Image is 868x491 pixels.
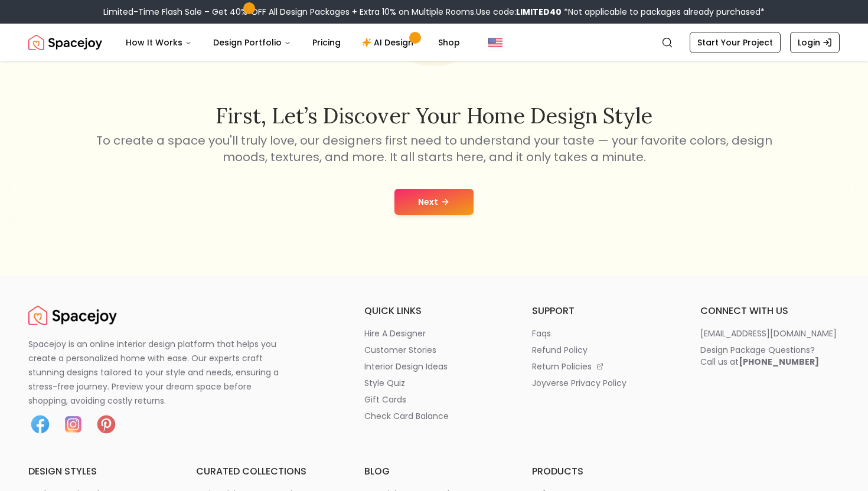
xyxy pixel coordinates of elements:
[28,24,840,61] nav: Global
[364,377,504,389] a: style quiz
[532,328,551,339] p: faqs
[532,328,671,339] a: faqs
[532,361,671,372] a: return policies
[116,31,469,54] nav: Main
[353,31,426,54] a: AI Design
[94,104,774,127] h2: First, let’s discover your home design style
[532,361,592,372] p: return policies
[364,464,504,479] h6: blog
[532,377,671,389] a: joyverse privacy policy
[516,6,562,18] b: LIMITED40
[103,6,765,18] div: Limited-Time Flash Sale – Get 40% OFF All Design Packages + Extra 10% on Multiple Rooms.
[532,344,588,356] p: refund policy
[116,31,201,54] button: How It Works
[364,328,426,339] p: hire a designer
[303,31,350,54] a: Pricing
[364,328,504,339] a: hire a designer
[532,344,671,356] a: refund policy
[700,344,840,368] a: Design Package Questions?Call us at[PHONE_NUMBER]
[364,410,504,422] a: check card balance
[562,6,765,18] span: *Not applicable to packages already purchased*
[364,361,448,372] p: interior design ideas
[700,344,819,368] div: Design Package Questions? Call us at
[532,464,671,479] h6: products
[364,304,504,318] h6: quick links
[364,361,504,372] a: interior design ideas
[364,344,436,356] p: customer stories
[488,35,502,50] img: United States
[28,304,117,328] a: Spacejoy
[429,31,469,54] a: Shop
[94,132,774,165] p: To create a space you'll truly love, our designers first need to understand your taste — your fav...
[94,413,118,436] img: Pinterest icon
[28,31,102,54] a: Spacejoy
[364,394,504,405] a: gift cards
[28,31,102,54] img: Spacejoy Logo
[364,377,405,389] p: style quiz
[700,328,837,339] p: [EMAIL_ADDRESS][DOMAIN_NAME]
[790,32,840,53] a: Login
[28,337,293,408] p: Spacejoy is an online interior design platform that helps you create a personalized home with eas...
[700,304,840,318] h6: connect with us
[532,377,626,389] p: joyverse privacy policy
[532,304,671,318] h6: support
[61,413,85,436] img: Instagram icon
[28,304,117,328] img: Spacejoy Logo
[196,464,335,479] h6: curated collections
[28,413,52,436] img: Facebook icon
[364,410,449,422] p: check card balance
[28,464,168,479] h6: design styles
[476,6,562,18] span: Use code:
[204,31,301,54] button: Design Portfolio
[700,328,840,339] a: [EMAIL_ADDRESS][DOMAIN_NAME]
[394,189,474,215] button: Next
[364,344,504,356] a: customer stories
[690,32,781,53] a: Start Your Project
[739,356,819,368] b: [PHONE_NUMBER]
[364,394,406,405] p: gift cards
